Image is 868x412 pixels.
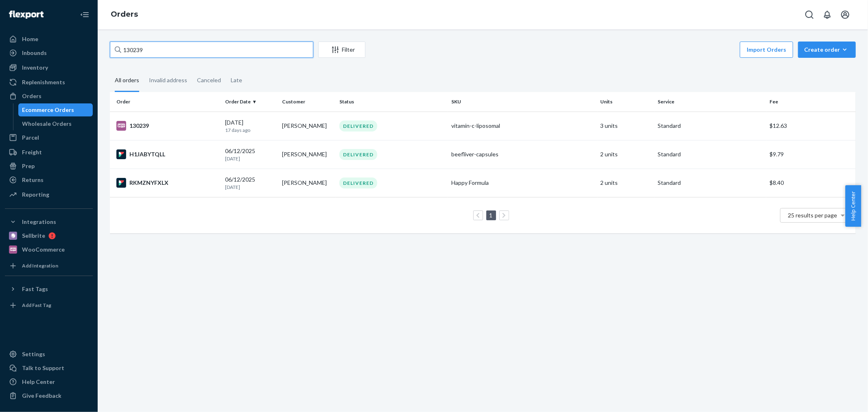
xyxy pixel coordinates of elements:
[658,150,763,158] p: Standard
[225,155,276,162] p: [DATE]
[451,122,594,130] div: vitamin-c-liposomal
[597,92,655,112] th: Units
[339,121,377,131] div: DELIVERED
[597,140,655,169] td: 2 units
[22,350,45,358] div: Settings
[104,3,144,26] ol: breadcrumbs
[77,7,93,23] button: Close Navigation
[22,262,58,269] div: Add Integration
[5,215,93,228] button: Integrations
[22,302,51,309] div: Add Fast Tag
[225,147,276,162] div: 06/12/2025
[798,42,856,58] button: Create order
[766,92,856,112] th: Fee
[116,121,219,131] div: 130239
[5,229,93,242] a: Sellbrite
[804,46,850,54] div: Create order
[5,389,93,402] button: Give Feedback
[116,178,219,188] div: RKMZNYFXLX
[222,92,279,112] th: Order Date
[5,173,93,186] a: Returns
[5,259,93,272] a: Add Integration
[5,243,93,256] a: WooCommerce
[22,35,38,43] div: Home
[22,364,64,372] div: Talk to Support
[197,70,221,91] div: Canceled
[225,127,276,134] p: 17 days ago
[451,150,594,158] div: beefliver-capsules
[5,348,93,361] a: Settings
[22,245,65,254] div: WooCommerce
[766,112,856,140] td: $12.63
[5,283,93,296] button: Fast Tags
[110,92,222,112] th: Order
[654,92,766,112] th: Service
[22,78,65,86] div: Replenishments
[5,375,93,388] a: Help Center
[22,120,72,128] div: Wholesale Orders
[597,169,655,197] td: 2 units
[22,378,55,386] div: Help Center
[766,169,856,197] td: $8.40
[801,7,818,23] button: Open Search Box
[225,184,276,191] p: [DATE]
[788,212,837,219] span: 25 results per page
[5,90,93,103] a: Orders
[837,7,853,23] button: Open account menu
[22,162,35,170] div: Prep
[5,299,93,312] a: Add Fast Tag
[279,140,336,169] td: [PERSON_NAME]
[22,232,45,240] div: Sellbrite
[279,112,336,140] td: [PERSON_NAME]
[22,285,48,293] div: Fast Tags
[5,76,93,89] a: Replenishments
[22,64,48,72] div: Inventory
[22,218,56,226] div: Integrations
[22,392,61,400] div: Give Feedback
[5,131,93,144] a: Parcel
[336,92,448,112] th: Status
[22,106,74,114] div: Ecommerce Orders
[819,7,835,23] button: Open notifications
[658,179,763,187] p: Standard
[5,362,93,375] a: Talk to Support
[339,178,377,188] div: DELIVERED
[22,49,47,57] div: Inbounds
[658,122,763,130] p: Standard
[5,33,93,46] a: Home
[5,46,93,59] a: Inbounds
[845,185,861,227] button: Help Center
[5,160,93,173] a: Prep
[319,46,365,54] div: Filter
[9,11,44,19] img: Flexport logo
[231,70,242,91] div: Late
[5,61,93,74] a: Inventory
[766,140,856,169] td: $9.79
[225,175,276,191] div: 06/12/2025
[225,118,276,134] div: [DATE]
[488,212,494,219] a: Page 1 is your current page
[318,42,365,58] button: Filter
[18,117,93,130] a: Wholesale Orders
[282,98,333,105] div: Customer
[22,92,42,100] div: Orders
[111,10,138,19] a: Orders
[116,149,219,159] div: H1JABYTQLL
[22,191,49,199] div: Reporting
[149,70,187,91] div: Invalid address
[5,188,93,201] a: Reporting
[22,148,42,156] div: Freight
[115,70,139,92] div: All orders
[448,92,597,112] th: SKU
[740,42,793,58] button: Import Orders
[597,112,655,140] td: 3 units
[110,42,313,58] input: Search orders
[451,179,594,187] div: Happy Formula
[22,134,39,142] div: Parcel
[5,146,93,159] a: Freight
[18,103,93,116] a: Ecommerce Orders
[339,149,377,160] div: DELIVERED
[22,176,44,184] div: Returns
[279,169,336,197] td: [PERSON_NAME]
